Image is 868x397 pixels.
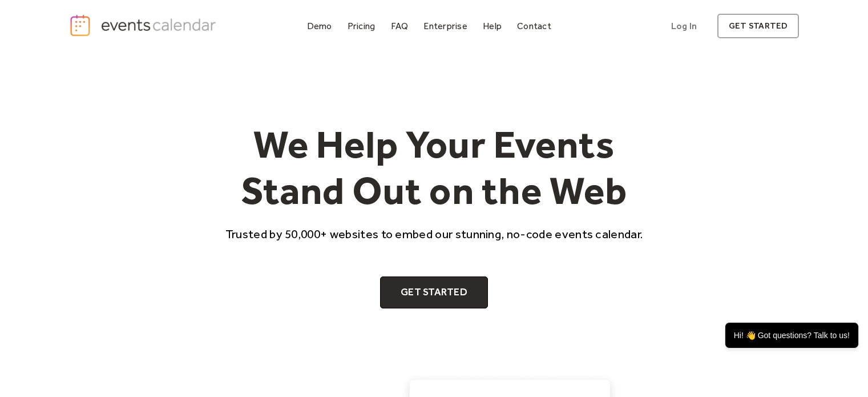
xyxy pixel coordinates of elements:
[386,18,413,34] a: FAQ
[478,18,506,34] a: Help
[517,23,551,29] div: Contact
[717,14,799,38] a: get started
[380,276,488,308] a: Get Started
[302,18,337,34] a: Demo
[660,14,708,38] a: Log In
[423,23,467,29] div: Enterprise
[343,18,380,34] a: Pricing
[215,226,653,242] p: Trusted by 50,000+ websites to embed our stunning, no-code events calendar.
[419,18,471,34] a: Enterprise
[512,18,556,34] a: Contact
[391,23,409,29] div: FAQ
[483,23,502,29] div: Help
[348,23,376,29] div: Pricing
[215,121,653,214] h1: We Help Your Events Stand Out on the Web
[307,23,332,29] div: Demo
